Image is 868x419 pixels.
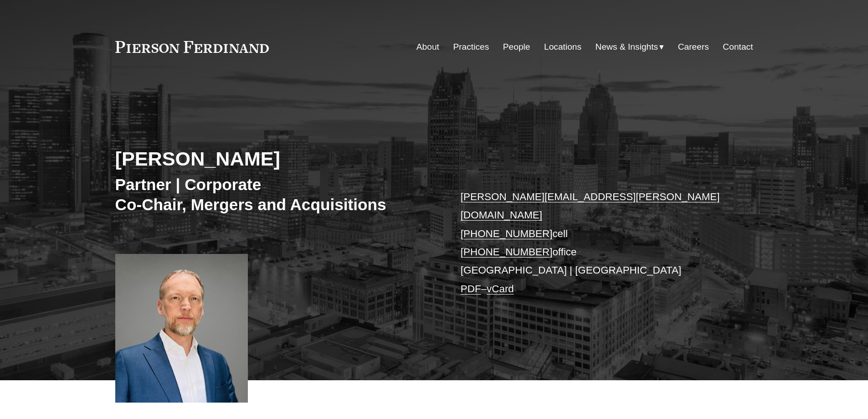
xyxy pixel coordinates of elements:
a: Locations [544,38,581,56]
a: Contact [723,38,753,56]
a: [PHONE_NUMBER] [461,228,553,239]
a: PDF [461,283,481,295]
a: About [416,38,439,56]
a: [PHONE_NUMBER] [461,246,553,258]
a: vCard [487,283,514,295]
a: [PERSON_NAME][EMAIL_ADDRESS][PERSON_NAME][DOMAIN_NAME] [461,191,720,221]
h2: [PERSON_NAME] [115,147,434,171]
p: cell office [GEOGRAPHIC_DATA] | [GEOGRAPHIC_DATA] – [461,188,726,298]
a: folder dropdown [596,38,664,56]
h3: Partner | Corporate Co-Chair, Mergers and Acquisitions [115,175,434,214]
span: News & Insights [596,39,658,55]
a: People [503,38,530,56]
a: Practices [453,38,489,56]
a: Careers [678,38,709,56]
